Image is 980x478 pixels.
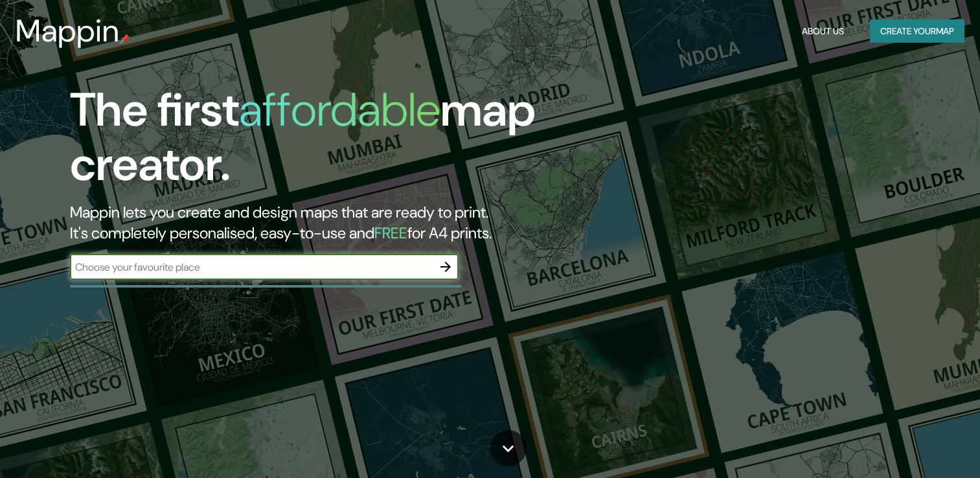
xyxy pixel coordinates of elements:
iframe: Help widget launcher [865,427,966,464]
h1: affordable [239,80,440,140]
button: About Us [797,19,849,43]
img: mappin-pin [120,34,130,44]
button: Create yourmap [870,19,964,43]
h2: Mappin lets you create and design maps that are ready to print. It's completely personalised, eas... [70,202,560,244]
h1: The first map creator. [70,83,560,202]
h5: FREE [374,223,407,243]
input: Choose your favourite place [70,260,433,275]
h3: Mappin [16,13,120,49]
